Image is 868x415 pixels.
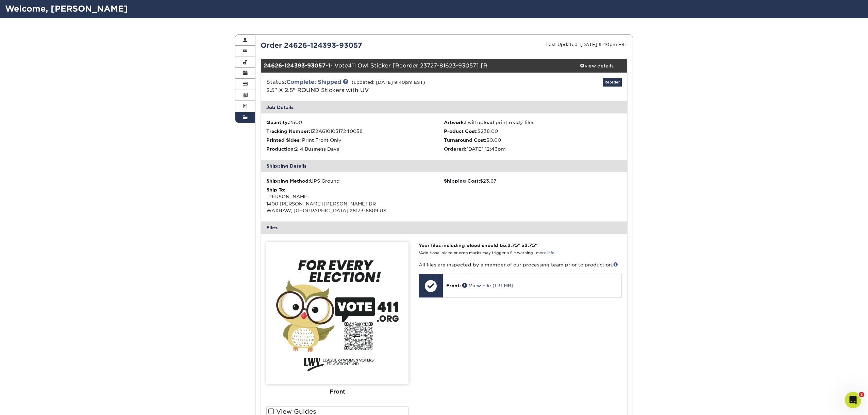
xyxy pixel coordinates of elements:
[444,137,486,143] strong: Turnaround Cost:
[419,243,537,248] strong: Your files including bleed should be: " x "
[446,283,461,288] span: Front:
[266,146,295,152] strong: Production:
[536,251,554,255] a: more info
[264,62,330,69] strong: 24626-124393-93057-1
[444,145,622,152] li: [DATE] 12:43pm
[302,137,341,143] span: Print Front Only
[261,59,566,73] div: - Vote411 Owl Sticker [Reorder 23727-81623-93057] [R
[266,87,369,93] span: 2.5" X 2.5" ROUND Stickers with UV
[444,137,622,143] li: $0.00
[566,59,627,73] a: view details
[266,120,289,125] strong: Quantity:
[266,384,408,399] div: Front
[566,62,627,69] div: view details
[419,261,622,268] p: All files are inspected by a member of our processing team prior to production.
[266,187,285,193] strong: Ship To:
[266,178,310,184] strong: Shipping Method:
[255,40,444,50] div: Order 24626-124393-93057
[845,392,861,408] iframe: Intercom live chat
[444,178,480,184] strong: Shipping Cost:
[524,243,535,248] span: 2.75
[266,145,444,152] li: 2-4 Business Days
[266,186,444,214] div: [PERSON_NAME] 1400 [PERSON_NAME] [PERSON_NAME] DR WAXHAW, [GEOGRAPHIC_DATA] 28173-6609 US
[444,146,466,152] strong: Ordered:
[444,128,478,134] strong: Product Cost:
[266,137,301,143] strong: Printed Sides:
[444,178,622,184] div: $23.67
[286,79,341,85] a: Complete: Shipped
[261,160,628,172] div: Shipping Details
[507,243,518,248] span: 2.75
[603,78,622,87] a: Reorder
[261,221,628,234] div: Files
[266,128,310,134] strong: Tracking Number:
[266,178,444,184] div: UPS Ground
[261,78,505,94] div: Status:
[444,128,622,135] li: $238.00
[546,42,628,47] small: Last Updated: [DATE] 9:40pm EST
[444,120,465,125] strong: Artwork:
[261,101,628,113] div: Job Details
[266,119,444,126] li: 2500
[352,80,425,85] small: (updated: [DATE] 9:40pm EST)
[310,128,363,134] span: 1Z2A61010317240058
[444,119,622,126] li: I will upload print ready files.
[859,392,864,397] span: 2
[419,251,554,255] small: *Additional bleed or crop marks may trigger a file warning –
[462,283,513,288] a: View File (1.31 MB)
